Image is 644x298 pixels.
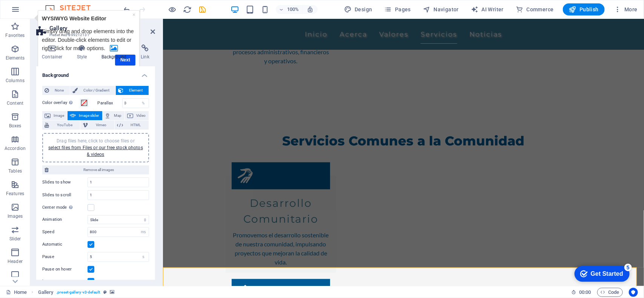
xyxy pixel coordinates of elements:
[8,258,23,264] p: Header
[42,240,88,249] label: Automatic
[198,5,207,14] i: Save (Ctrl+S)
[614,6,638,13] span: More
[42,255,88,259] label: Pause
[10,5,74,11] strong: WYSIWYG Website Editor
[6,4,61,20] div: Get Started 5 items remaining, 0% complete
[287,5,299,14] h6: 100%
[42,230,88,234] label: Speed
[38,288,54,297] span: Click to select. Double-click to edit
[51,165,147,174] span: Remove all images
[48,138,143,157] span: Drag files here, click to choose files or
[468,3,507,15] button: AI Writer
[78,111,100,120] span: Image slider
[49,25,155,32] h2: Gallery
[123,5,132,14] button: undo
[423,6,459,13] span: Navigator
[100,0,103,9] div: Close tooltip
[183,5,192,14] button: reload
[42,86,70,95] button: None
[6,191,24,197] p: Features
[53,111,65,120] span: Image
[48,145,143,157] a: select files from Files or our free stock photos & videos
[51,121,78,130] span: YouTube
[384,6,411,13] span: Pages
[123,5,132,14] i: Undo: Change background element (Ctrl+Z)
[563,3,605,15] button: Publish
[126,86,146,95] span: Element
[42,203,88,212] label: Center mode
[8,168,22,174] p: Tables
[6,288,27,297] a: Click to cancel selection. Double-click to open Pages
[49,32,140,38] h3: Preset #ed-899212131
[42,111,67,120] button: Image
[42,180,88,184] label: Slides to show
[307,6,314,13] i: On resize automatically adjust zoom level to fit chosen device.
[584,289,586,295] span: :
[80,121,114,130] button: Vimeo
[9,123,22,129] p: Boxes
[8,213,23,219] p: Images
[110,290,114,294] i: This element contains a background
[135,111,146,120] span: Video
[42,165,149,174] button: Remove all images
[103,111,124,120] button: Map
[43,5,100,14] img: Editor Logo
[198,5,207,14] button: save
[113,111,122,120] span: Map
[6,78,25,84] p: Columns
[125,121,146,130] span: HTML
[70,86,115,95] button: Color / Gradient
[22,8,55,15] div: Get Started
[471,6,504,13] span: AI Writer
[42,277,88,286] label: Loop
[125,111,149,120] button: Video
[341,3,375,15] div: Design (Ctrl+Alt+Y)
[56,288,100,297] span: . preset-gallery-v3-default
[42,215,88,224] label: Animation
[579,288,591,297] span: 00 00
[381,3,414,15] button: Pages
[7,100,23,106] p: Content
[90,121,112,130] span: Vimeo
[42,121,80,130] button: YouTube
[116,86,149,95] button: Element
[42,98,80,107] label: Color overlay
[80,86,113,95] span: Color / Gradient
[420,3,462,15] button: Navigator
[513,3,557,15] button: Commerce
[98,101,122,105] label: Parallax
[344,6,372,13] span: Design
[56,2,63,9] div: 5
[6,55,25,61] p: Elements
[38,288,114,297] nav: breadcrumb
[68,111,102,120] button: Image slider
[9,236,21,242] p: Slider
[601,288,619,297] span: Code
[100,2,103,8] a: ×
[36,66,155,80] h4: Background
[71,44,96,60] h4: Style
[83,44,103,55] a: Next
[516,6,554,13] span: Commerce
[42,265,88,274] label: Pause on hover
[138,99,149,108] div: %
[341,3,375,15] button: Design
[611,3,641,15] button: More
[5,145,26,151] p: Accordion
[597,288,623,297] button: Code
[135,44,155,60] h4: Link
[42,193,88,197] label: Slides to scroll
[276,5,303,14] button: 100%
[10,17,103,42] p: Simply drag and drop elements into the editor. Double-click elements to edit or right-click for m...
[629,288,638,297] button: Usercentrics
[51,86,68,95] span: None
[103,290,107,294] i: This element is a customizable preset
[36,44,71,60] h4: Container
[5,32,25,38] p: Favorites
[96,44,135,60] h4: Background
[569,6,599,13] span: Publish
[571,288,591,297] h6: Session time
[115,121,149,130] button: HTML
